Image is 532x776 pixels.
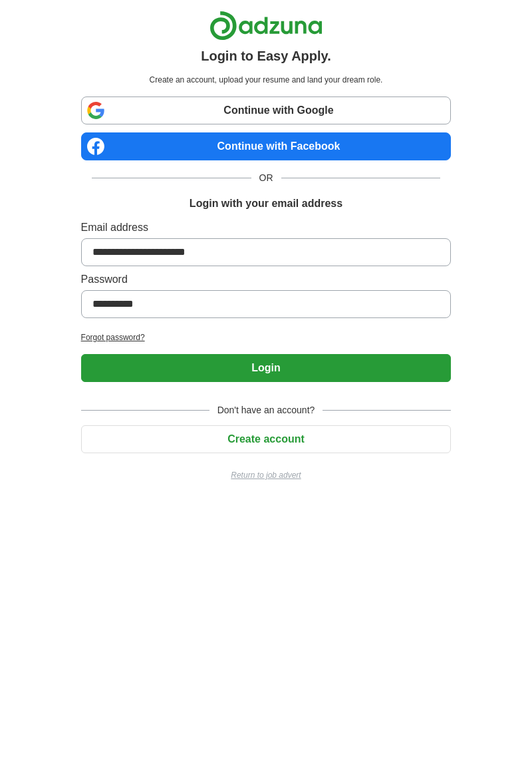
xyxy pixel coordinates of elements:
h1: Login to Easy Apply. [201,46,331,66]
a: Return to job advert [81,469,452,481]
label: Password [81,272,452,288]
p: Create an account, upload your resume and land your dream role. [84,74,449,86]
button: Login [81,354,452,382]
a: Forgot password? [81,331,452,343]
a: Create account [81,433,452,445]
a: Continue with Facebook [81,132,452,160]
button: Create account [81,425,452,453]
span: OR [251,171,281,185]
img: Adzuna logo [209,11,323,41]
h1: Login with your email address [190,196,342,212]
a: Continue with Google [81,97,452,124]
span: Don't have an account? [209,403,323,417]
label: Email address [81,220,452,236]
